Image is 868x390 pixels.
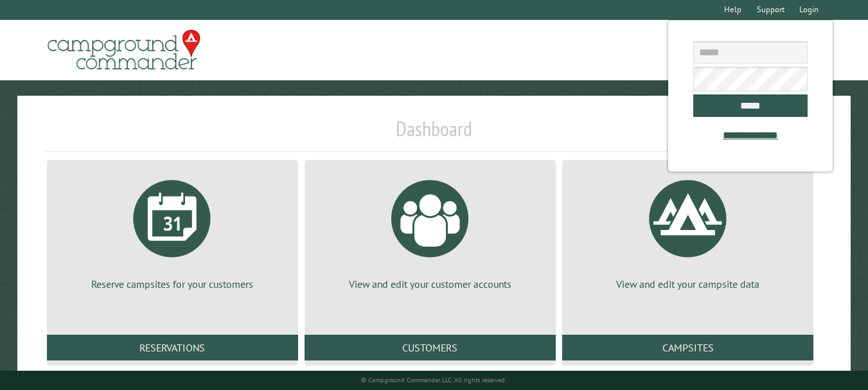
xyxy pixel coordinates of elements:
[562,335,813,360] a: Campsites
[578,277,798,291] p: View and edit your campsite data
[47,335,298,360] a: Reservations
[305,335,556,360] a: Customers
[320,277,540,291] p: View and edit your customer accounts
[44,25,204,75] img: Campground Commander
[578,170,798,291] a: View and edit your campsite data
[320,170,540,291] a: View and edit your customer accounts
[62,170,283,291] a: Reserve campsites for your customers
[44,116,825,152] h1: Dashboard
[361,376,506,384] small: © Campground Commander LLC. All rights reserved.
[62,277,283,291] p: Reserve campsites for your customers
